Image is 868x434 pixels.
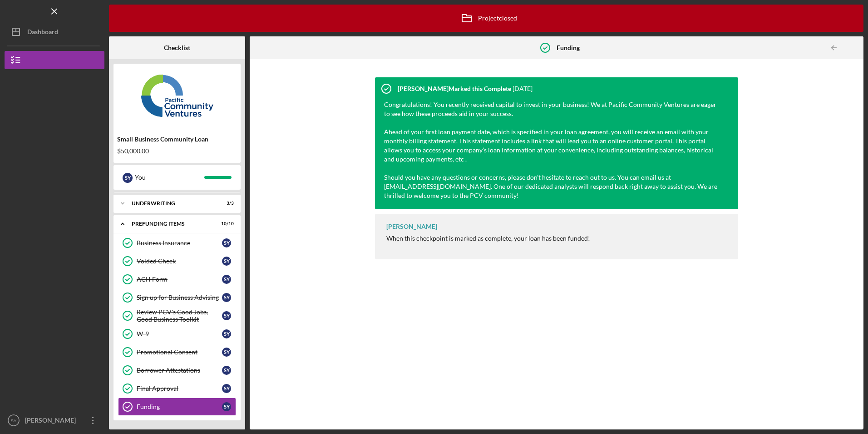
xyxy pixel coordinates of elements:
b: Checklist [164,44,190,51]
div: Business Insurance [137,239,222,247]
div: S Y [222,257,231,266]
div: S Y [222,366,231,375]
div: Funding [137,403,222,410]
button: SY[PERSON_NAME] [5,411,104,429]
div: Underwriting [132,201,211,206]
a: Sign up for Business AdvisingSY [118,288,236,307]
div: 3 / 3 [217,201,234,206]
div: S Y [222,402,231,411]
div: Borrower Attestations [137,367,222,374]
div: S Y [222,311,231,320]
button: Dashboard [5,23,104,41]
a: Borrower AttestationsSY [118,361,236,379]
a: Business InsuranceSY [118,234,236,252]
div: S Y [123,173,133,183]
text: SY [11,418,17,423]
div: [PERSON_NAME] [23,411,82,432]
div: S Y [222,348,231,357]
div: W-9 [137,330,222,338]
div: When this checkpoint is marked as complete, your loan has been funded! [386,235,590,242]
div: S Y [222,293,231,302]
time: 2024-12-03 21:45 [513,85,533,92]
a: FundingSY [118,398,236,416]
div: S Y [222,329,231,338]
div: S Y [222,275,231,284]
div: $50,000.00 [117,147,237,155]
div: Congratulations! You recently received capital to invest in your business! We at Pacific Communit... [384,100,720,200]
div: [PERSON_NAME] [386,223,437,230]
div: Dashboard [27,23,58,43]
div: Small Business Community Loan [117,136,237,143]
a: Promotional ConsentSY [118,343,236,361]
div: S Y [222,384,231,393]
div: [PERSON_NAME] Marked this Complete [398,85,511,92]
div: Review PCV's Good Jobs, Good Business Toolkit [137,308,222,323]
div: Final Approval [137,385,222,392]
div: Project closed [455,7,517,30]
div: 10 / 10 [217,221,234,227]
a: Final ApprovalSY [118,379,236,398]
div: ACH Form [137,276,222,283]
a: W-9SY [118,325,236,343]
a: Review PCV's Good Jobs, Good Business ToolkitSY [118,307,236,325]
b: Funding [557,44,580,51]
div: Promotional Consent [137,348,222,356]
div: Prefunding Items [132,221,211,227]
img: Product logo [113,68,241,123]
div: S Y [222,238,231,247]
div: Sign up for Business Advising [137,294,222,301]
div: You [135,170,204,185]
a: ACH FormSY [118,270,236,288]
div: Voided Check [137,257,222,265]
a: Voided CheckSY [118,252,236,270]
